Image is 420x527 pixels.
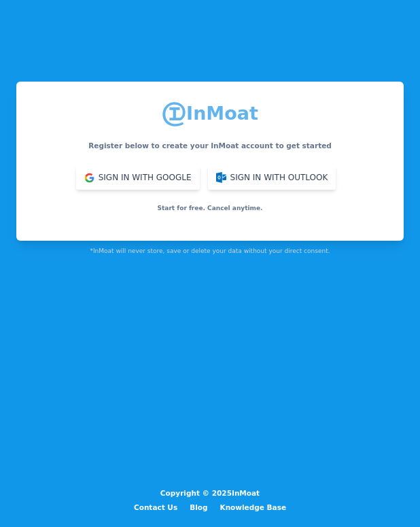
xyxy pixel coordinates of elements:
img: ... [84,173,94,183]
a: InMoat [232,487,260,499]
a: Blog [183,500,213,515]
h6: Register below to create your InMoat account to get started [57,141,363,151]
h6: InMoat [162,94,258,135]
a: Knowledge Base [214,500,293,515]
button: Sign in with Outlook [208,165,336,190]
h6: Start for free. Cancel anytime. [57,204,363,212]
img: logo [162,102,186,126]
div: Copyright © 2025 [16,486,404,500]
a: Contact Us [128,500,183,515]
div: *InMoat will never store, save or delete your data without your direct consent. [90,247,330,255]
button: Sign in with Google [76,165,200,190]
img: ... [216,172,226,182]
